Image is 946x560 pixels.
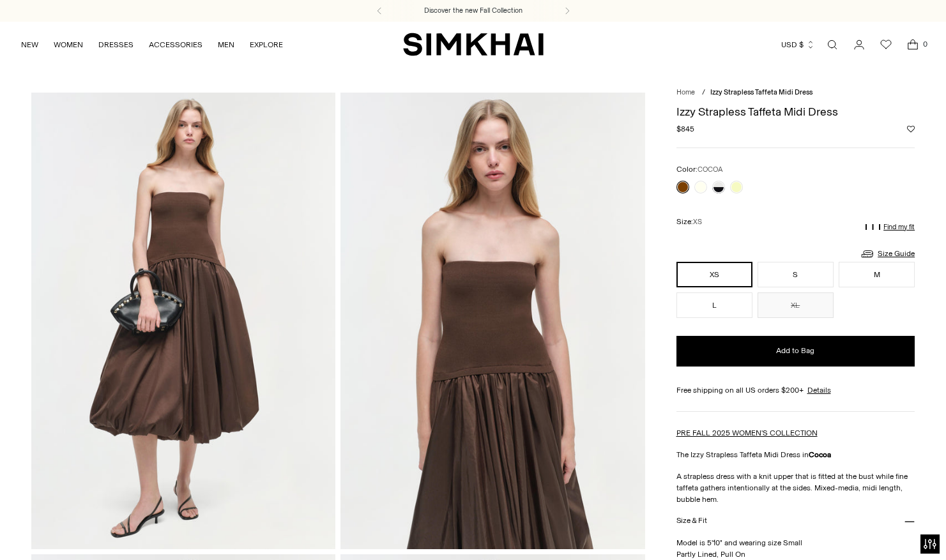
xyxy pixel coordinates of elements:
[776,345,814,356] span: Add to Bag
[846,32,872,57] a: Go to the account page
[907,125,915,133] button: Add to Wishlist
[860,246,915,262] a: Size Guide
[698,165,723,174] span: COCOA
[676,336,915,367] button: Add to Bag
[31,93,335,549] img: Izzy Strapless Taffeta Midi Dress
[873,32,899,57] a: Wishlist
[676,106,915,117] h1: Izzy Strapless Taffeta Midi Dress
[676,262,752,287] button: XS
[340,93,645,549] img: Izzy Strapless Taffeta Midi Dress
[839,262,915,287] button: M
[758,262,834,287] button: S
[781,31,815,59] button: USD $
[676,537,915,560] p: Model is 5'10" and wearing size Small Partly Lined, Pull On
[676,471,915,505] p: A strapless dress with a knit upper that is fitted at the bust while fine taffeta gathers intenti...
[98,31,134,59] a: DRESSES
[676,163,723,176] label: Color:
[424,6,523,16] a: Discover the new Fall Collection
[676,88,695,96] a: Home
[809,450,831,459] strong: Cocoa
[676,123,694,135] span: $845
[693,218,702,226] span: XS
[149,31,202,59] a: ACCESSORIES
[676,517,707,525] h3: Size & Fit
[21,31,38,59] a: NEW
[710,88,812,96] span: Izzy Strapless Taffeta Midi Dress
[676,449,915,460] p: The Izzy Strapless Taffeta Midi Dress in
[820,32,845,57] a: Open search modal
[218,31,234,59] a: MEN
[676,505,915,538] button: Size & Fit
[702,87,705,98] div: /
[676,428,818,437] a: PRE FALL 2025 WOMEN'S COLLECTION
[900,32,926,57] a: Open cart modal
[758,292,834,318] button: XL
[676,216,702,228] label: Size:
[676,384,915,396] div: Free shipping on all US orders $200+
[676,87,915,98] nav: breadcrumbs
[919,38,931,50] span: 0
[676,292,752,318] button: L
[403,32,544,57] a: SIMKHAI
[807,384,831,396] a: Details
[250,31,283,59] a: EXPLORE
[54,31,83,59] a: WOMEN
